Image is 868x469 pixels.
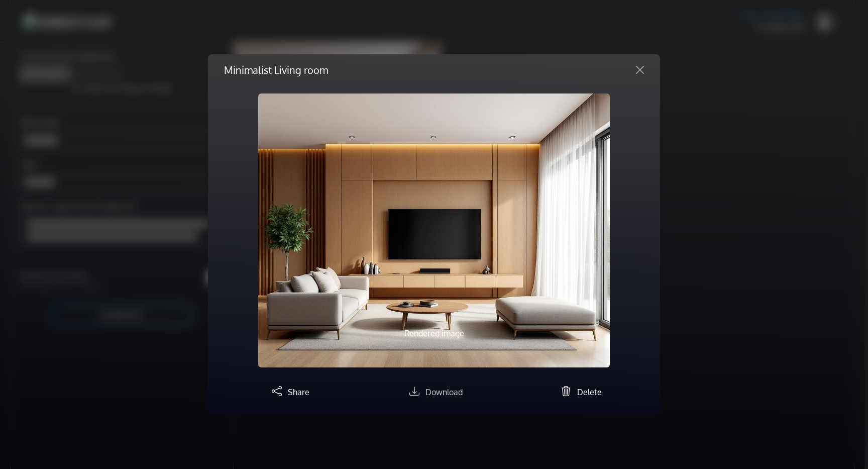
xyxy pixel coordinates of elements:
[288,387,309,397] span: Share
[405,387,463,397] a: Download
[628,62,652,78] button: Close
[577,387,602,397] span: Delete
[268,387,309,397] a: Share
[224,62,328,77] h5: Minimalist Living room
[425,387,463,397] span: Download
[311,327,557,339] p: Rendered image
[557,384,602,399] button: Delete
[258,93,610,367] img: homestyler-20250810-1-g4w21i.jpg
